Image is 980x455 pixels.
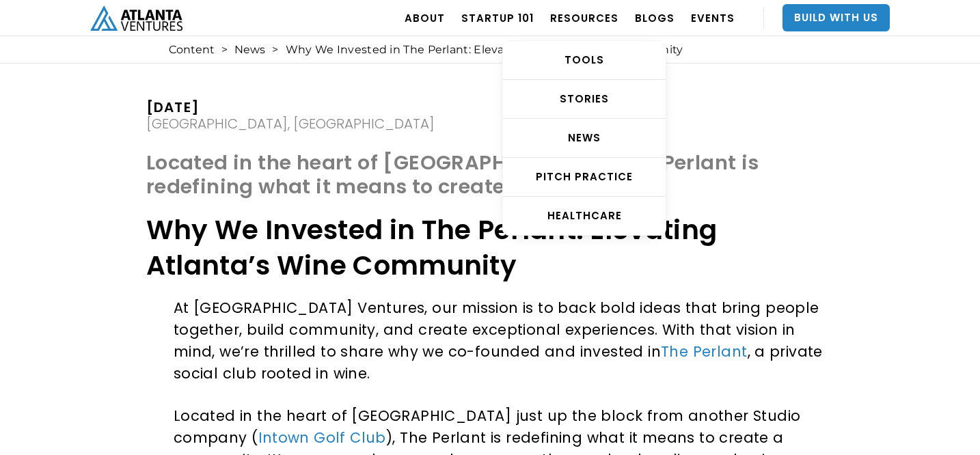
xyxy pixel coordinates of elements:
a: Build With Us [782,4,890,31]
a: TOOLS [503,41,666,80]
a: NEWS [503,119,666,158]
h1: Located in the heart of [GEOGRAPHIC_DATA], The Perlant is redefining what it means to create a co... [146,151,834,206]
div: [DATE] [146,100,435,114]
h1: Why We Invested in The Perlant: Elevating Atlanta’s Wine Community [146,212,834,284]
div: Why We Invested in The Perlant: Elevating Atlanta’s Wine Community [286,43,683,57]
div: Pitch Practice [503,170,666,184]
div: [GEOGRAPHIC_DATA], [GEOGRAPHIC_DATA] [146,117,435,130]
a: The Perlant [661,342,747,361]
div: STORIES [503,92,666,106]
div: HEALTHCARE [503,209,666,223]
a: Pitch Practice [503,158,666,197]
div: > [272,43,278,57]
a: Content [169,43,215,57]
a: News [234,43,265,57]
div: TOOLS [503,53,666,67]
div: > [221,43,228,57]
div: NEWS [503,131,666,145]
a: Intown Golf Club [258,428,386,447]
a: HEALTHCARE [503,197,666,235]
p: At [GEOGRAPHIC_DATA] Ventures, our mission is to back bold ideas that bring people together, buil... [174,297,829,385]
a: STORIES [503,80,666,119]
